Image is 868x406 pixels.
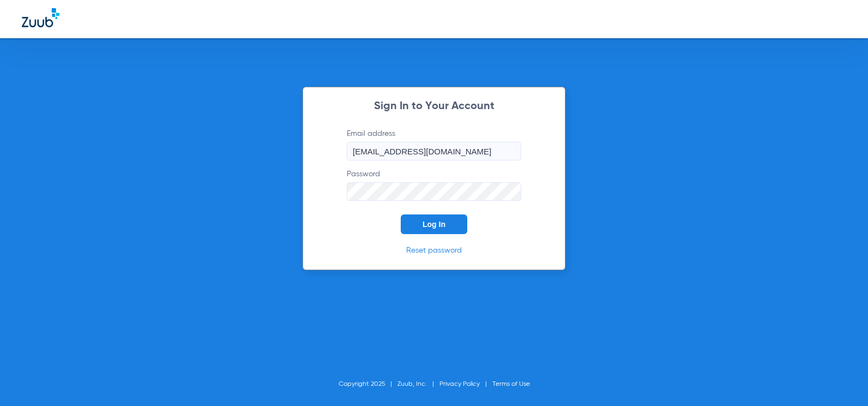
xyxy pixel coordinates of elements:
[397,379,439,390] li: Zuub, Inc.
[401,214,467,234] button: Log In
[439,381,480,387] a: Privacy Policy
[423,220,445,229] span: Log In
[22,8,59,27] img: Zuub Logo
[339,379,397,390] li: Copyright 2025
[492,381,530,387] a: Terms of Use
[347,182,521,201] input: Password
[347,169,521,201] label: Password
[406,247,462,254] a: Reset password
[347,142,521,160] input: Email address
[330,101,538,112] h2: Sign In to Your Account
[347,128,521,160] label: Email address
